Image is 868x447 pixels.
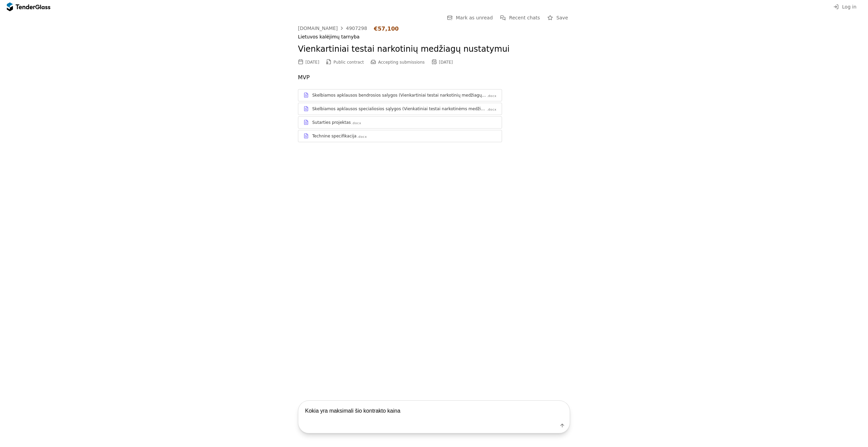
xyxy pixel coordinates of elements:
h2: Vienkartiniai testai narkotinių medžiagų nustatymui [298,44,570,55]
button: Save [546,14,570,22]
a: Technine specifikacija.docx [298,130,502,142]
button: Mark as unread [445,14,495,22]
button: Recent chats [498,14,542,22]
div: Skelbiamos apklausos bendrosios salygos (Vienkartiniai testai narkotinių medžiagų nustatymui) [312,93,486,98]
div: Skelbiamos apklausos specialiosios sąlygos (Vienkatiniai testai narkotinėms medžiagoms nustatyti) [312,106,486,112]
div: Technine specifikacija [312,133,356,139]
div: .docx [351,121,361,126]
a: Skelbiamos apklausos specialiosios sąlygos (Vienkatiniai testai narkotinėms medžiagoms nustatyti)... [298,103,502,115]
div: €57,100 [374,26,399,32]
div: [DATE] [305,60,319,65]
div: Sutarties projektas [312,120,351,125]
a: Skelbiamos apklausos bendrosios salygos (Vienkartiniai testai narkotinių medžiagų nustatymui).docx [298,89,502,101]
div: .docx [487,107,497,112]
a: Sutarties projektas.docx [298,116,502,129]
span: Save [556,15,568,20]
div: Lietuvos kalėjimų tarnyba [298,34,570,40]
span: Accepting submissions [378,60,425,65]
div: .docx [357,135,367,139]
span: Mark as unread [456,15,493,20]
p: MVP [298,73,570,82]
textarea: Kokia yra maksimali šio kontrakto kaina [298,401,570,421]
span: Recent chats [509,15,540,20]
div: 4907298 [346,26,367,31]
div: [DOMAIN_NAME] [298,26,338,31]
div: .docx [487,94,497,98]
button: Log in [831,3,858,11]
a: [DOMAIN_NAME]4907298 [298,26,367,31]
span: Log in [842,4,856,10]
div: [DATE] [439,60,453,65]
span: Public contract [334,60,364,65]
